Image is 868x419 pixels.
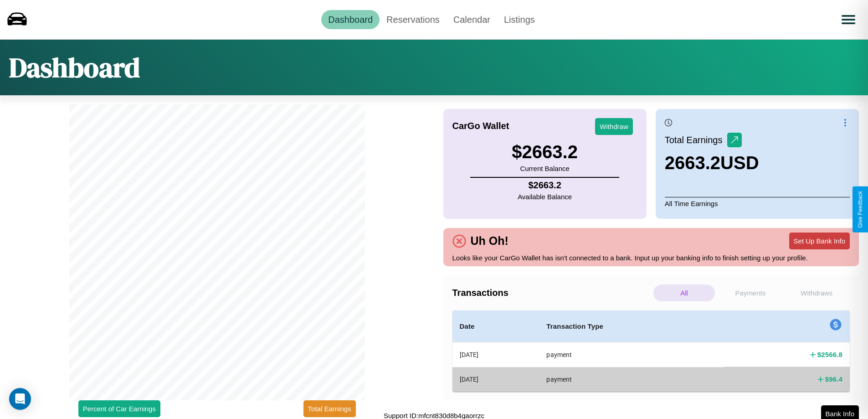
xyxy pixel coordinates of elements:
[452,310,850,392] table: simple table
[452,367,539,391] th: [DATE]
[518,191,572,203] p: Available Balance
[539,342,724,367] th: payment
[546,321,716,332] h4: Transaction Type
[665,153,759,173] h3: 2663.2 USD
[786,285,847,301] p: Withdraws
[512,162,578,175] p: Current Balance
[817,350,842,359] h4: $ 2566.8
[719,285,781,301] p: Payments
[9,388,31,410] div: Open Intercom Messenger
[303,400,356,417] button: Total Earnings
[447,10,497,29] a: Calendar
[653,285,715,301] p: All
[321,10,380,29] a: Dashboard
[460,321,532,332] h4: Date
[497,10,542,29] a: Listings
[380,10,447,29] a: Reservations
[512,142,578,162] h3: $ 2663.2
[539,367,724,391] th: payment
[466,234,513,248] h4: Uh Oh!
[789,233,850,249] button: Set Up Bank Info
[452,252,850,264] p: Looks like your CarGo Wallet has isn't connected to a bank. Input up your banking info to finish ...
[857,191,863,228] div: Give Feedback
[665,132,727,148] p: Total Earnings
[518,180,572,191] h4: $ 2663.2
[595,118,633,135] button: Withdraw
[9,49,140,86] h1: Dashboard
[665,197,850,210] p: All Time Earnings
[452,342,539,367] th: [DATE]
[836,7,861,32] button: Open menu
[452,121,509,131] h4: CarGo Wallet
[452,288,651,298] h4: Transactions
[825,374,842,384] h4: $ 96.4
[78,400,160,417] button: Percent of Car Earnings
